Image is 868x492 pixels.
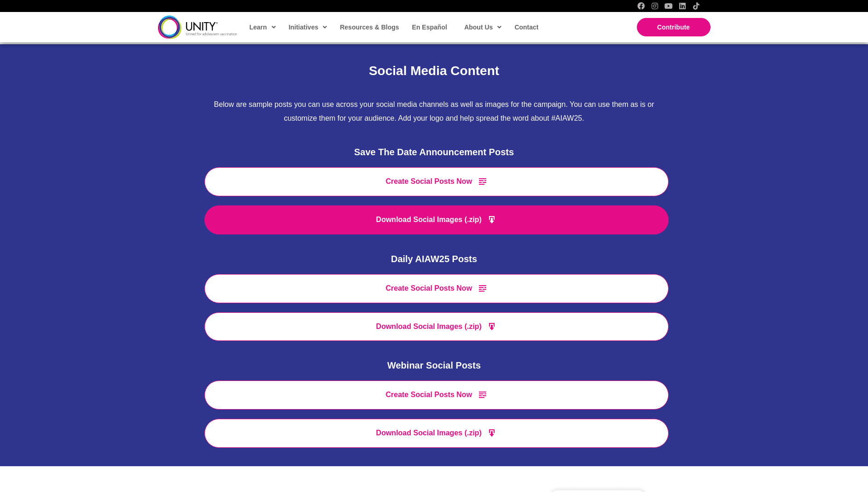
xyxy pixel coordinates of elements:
[665,2,672,10] a: YouTube
[204,312,669,341] a: Download Social Images (.zip)
[387,360,481,370] span: Webinar Social Posts
[369,64,499,78] span: Social Media Content
[460,17,505,38] a: About Us
[385,391,472,399] span: Create Social Posts Now
[385,178,472,186] span: Create Social Posts Now
[385,284,472,292] span: Create Social Posts Now
[637,2,645,10] a: Facebook
[510,17,542,38] a: Contact
[376,322,482,330] span: Download Social Images (.zip)
[637,18,711,36] a: Contribute
[514,23,538,31] span: Contact
[354,147,514,157] span: Save The Date Announcement Posts
[376,429,482,437] span: Download Social Images (.zip)
[335,17,402,38] a: Resources & Blogs
[391,254,477,264] span: Daily AIAW25 Posts
[204,274,669,303] a: Create Social Posts Now
[408,17,451,38] a: En Español
[250,20,276,34] span: Learn
[657,23,690,31] span: Contribute
[651,2,658,10] a: Instagram
[204,381,669,410] a: Create Social Posts Now
[204,205,669,234] a: Download Social Images (.zip)
[204,98,664,125] p: Below are sample posts you can use across your social media channels as well as images for the ca...
[340,23,399,31] span: Resources & Blogs
[289,20,327,34] span: Initiatives
[158,16,237,38] img: unity-logo-dark
[204,167,669,196] a: Create Social Posts Now
[464,20,501,34] span: About Us
[693,2,700,10] a: TikTok
[679,2,686,10] a: LinkedIn
[412,23,447,31] span: En Español
[376,216,482,223] span: Download Social Images (.zip)
[204,419,669,448] a: Download Social Images (.zip)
